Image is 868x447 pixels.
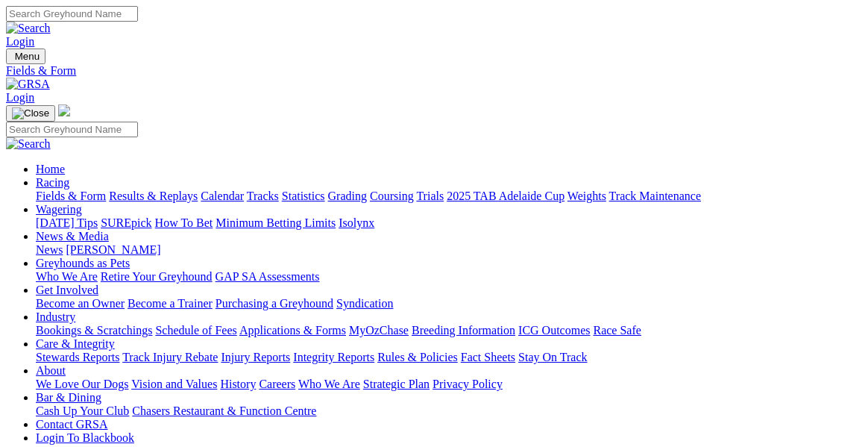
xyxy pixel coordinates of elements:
[131,378,217,390] a: Vision and Values
[15,51,40,62] span: Menu
[36,176,69,189] a: Racing
[155,216,213,229] a: How To Bet
[247,190,279,202] a: Tracks
[36,243,63,256] a: News
[6,35,34,48] a: Login
[518,324,590,337] a: ICG Outcomes
[6,122,138,137] input: Search
[36,216,98,229] a: [DATE] Tips
[221,351,290,363] a: Injury Reports
[349,324,409,337] a: MyOzChase
[377,351,458,363] a: Rules & Policies
[36,378,862,391] div: About
[36,351,862,364] div: Care & Integrity
[36,324,152,337] a: Bookings & Scratchings
[36,270,98,283] a: Who We Are
[101,216,151,229] a: SUREpick
[36,243,862,257] div: News & Media
[6,6,138,22] input: Search
[412,324,515,337] a: Breeding Information
[447,190,564,202] a: 2025 TAB Adelaide Cup
[36,378,128,390] a: We Love Our Dogs
[220,378,256,390] a: History
[36,270,862,284] div: Greyhounds as Pets
[155,324,236,337] a: Schedule of Fees
[36,337,115,350] a: Care & Integrity
[363,378,430,390] a: Strategic Plan
[6,78,50,91] img: GRSA
[36,163,65,175] a: Home
[58,104,70,116] img: logo-grsa-white.png
[593,324,641,337] a: Race Safe
[36,324,862,337] div: Industry
[36,391,101,404] a: Bar & Dining
[370,190,414,202] a: Coursing
[36,284,98,296] a: Get Involved
[298,378,360,390] a: Who We Are
[132,404,316,417] a: Chasers Restaurant & Function Centre
[336,297,393,310] a: Syndication
[6,64,862,78] a: Fields & Form
[36,297,862,310] div: Get Involved
[36,310,75,323] a: Industry
[518,351,587,363] a: Stay On Track
[36,351,119,363] a: Stewards Reports
[66,243,160,256] a: [PERSON_NAME]
[433,378,503,390] a: Privacy Policy
[239,324,346,337] a: Applications & Forms
[6,137,51,151] img: Search
[461,351,515,363] a: Fact Sheets
[216,270,320,283] a: GAP SA Assessments
[293,351,374,363] a: Integrity Reports
[6,49,45,64] button: Toggle navigation
[36,190,106,202] a: Fields & Form
[12,107,49,119] img: Close
[36,418,107,431] a: Contact GRSA
[36,404,129,417] a: Cash Up Your Club
[36,203,82,216] a: Wagering
[36,230,109,243] a: News & Media
[339,216,374,229] a: Isolynx
[259,378,295,390] a: Careers
[128,297,213,310] a: Become a Trainer
[101,270,213,283] a: Retire Your Greyhound
[36,257,130,269] a: Greyhounds as Pets
[328,190,367,202] a: Grading
[36,216,862,230] div: Wagering
[109,190,198,202] a: Results & Replays
[36,190,862,203] div: Racing
[201,190,244,202] a: Calendar
[609,190,701,202] a: Track Maintenance
[567,190,606,202] a: Weights
[282,190,325,202] a: Statistics
[216,297,333,310] a: Purchasing a Greyhound
[6,22,51,35] img: Search
[122,351,218,363] a: Track Injury Rebate
[216,216,336,229] a: Minimum Betting Limits
[36,364,66,377] a: About
[6,105,55,122] button: Toggle navigation
[36,297,125,310] a: Become an Owner
[6,91,34,104] a: Login
[416,190,444,202] a: Trials
[36,431,134,444] a: Login To Blackbook
[36,404,862,418] div: Bar & Dining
